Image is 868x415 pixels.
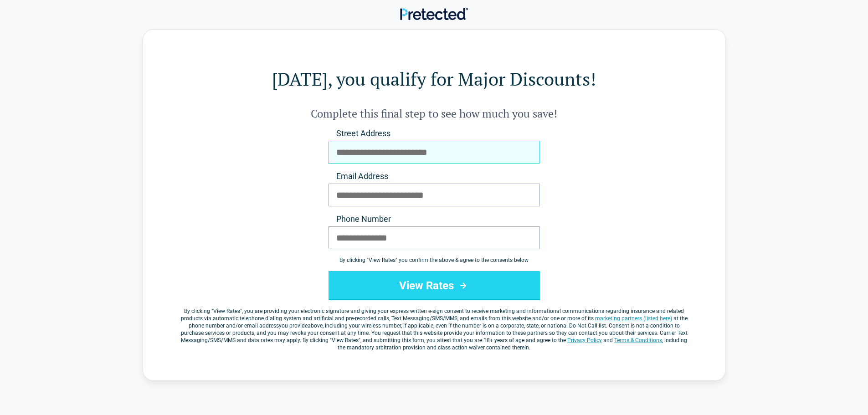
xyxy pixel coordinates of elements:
div: By clicking " View Rates " you confirm the above & agree to the consents below [329,256,540,264]
label: Street Address [329,128,540,139]
label: Phone Number [329,214,540,225]
button: View Rates [329,271,540,300]
h2: Complete this final step to see how much you save! [180,106,689,121]
label: Email Address [329,171,540,182]
label: By clicking " ", you are providing your electronic signature and giving your express written e-si... [180,307,689,351]
a: marketing partners (listed here) [595,315,672,322]
a: Privacy Policy [567,337,602,343]
a: Terms & Conditions [614,337,662,343]
h1: [DATE], you qualify for Major Discounts! [180,66,689,92]
span: View Rates [213,308,240,314]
